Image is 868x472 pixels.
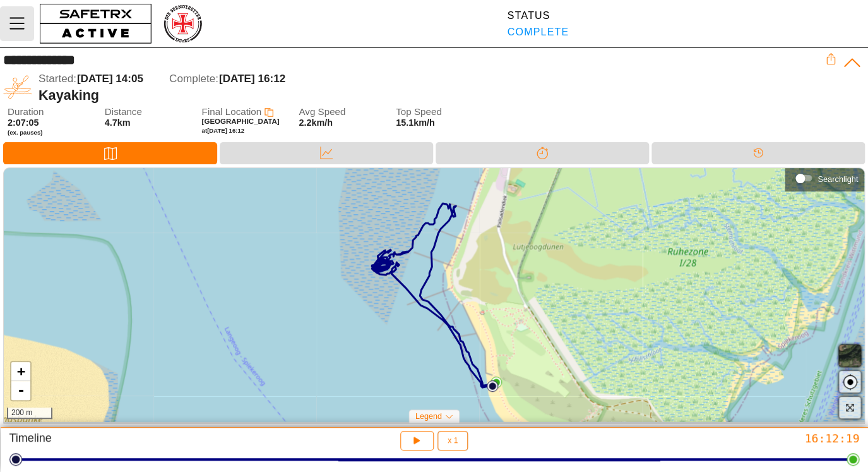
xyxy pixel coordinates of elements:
[437,431,468,451] button: x 1
[299,107,379,118] span: Avg Speed
[202,118,280,125] span: [GEOGRAPHIC_DATA]
[77,73,143,85] span: [DATE] 14:05
[8,118,39,128] span: 2:07:05
[507,27,569,38] div: Complete
[11,381,30,400] a: Zoom out
[3,73,32,102] img: KAYAKING.svg
[11,362,30,381] a: Zoom in
[105,118,131,128] span: 4.7km
[299,118,333,128] span: 2.2km/h
[8,107,88,118] span: Duration
[8,129,88,136] span: (ex. pauses)
[202,127,245,134] span: at [DATE] 16:12
[202,106,262,117] span: Final Location
[817,174,858,184] div: Searchlight
[219,73,285,85] span: [DATE] 16:12
[162,3,203,44] img: RescueLogo.png
[436,142,649,164] div: Splits
[448,437,458,444] span: x 1
[651,142,865,164] div: Timeline
[220,142,433,164] div: Data
[105,107,186,118] span: Distance
[7,408,52,419] div: 200 m
[396,118,435,128] span: 15.1km/h
[791,169,858,188] div: Searchlight
[579,431,859,445] div: 16:12:19
[169,73,218,85] span: Complete:
[39,87,825,104] div: Kayaking
[415,412,442,421] span: Legend
[9,431,290,451] div: Timeline
[487,380,498,392] img: PathStart.svg
[490,377,502,388] img: PathEnd.svg
[3,142,217,164] div: Map
[396,107,477,118] span: Top Speed
[39,73,76,85] span: Started:
[507,10,569,21] div: Status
